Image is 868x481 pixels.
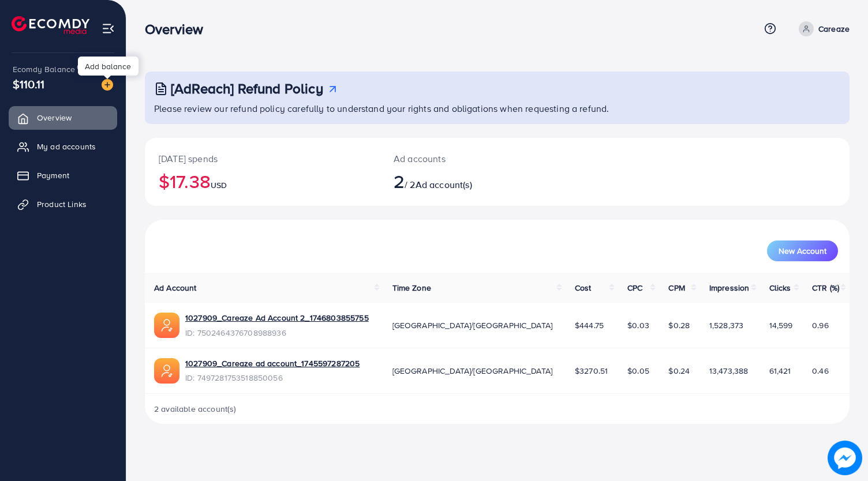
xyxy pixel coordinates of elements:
[769,282,791,294] span: Clicks
[9,135,117,158] a: My ad accounts
[812,282,839,294] span: CTR (%)
[154,358,179,384] img: ic-ads-acc.e4c84228.svg
[13,76,44,92] span: $110.11
[779,247,826,255] span: New Account
[668,282,684,294] span: CPM
[37,170,69,181] span: Payment
[709,365,749,377] span: 13,473,388
[828,441,862,475] img: image
[9,106,117,129] a: Overview
[154,313,179,338] img: ic-ads-acc.e4c84228.svg
[12,16,89,34] img: logo
[78,57,139,76] div: Add balance
[416,178,472,191] span: Ad account(s)
[37,198,87,210] span: Product Links
[159,170,366,192] h2: $17.38
[171,80,323,97] h3: [AdReach] Refund Policy
[185,372,360,384] span: ID: 7497281753518850056
[392,365,553,377] span: [GEOGRAPHIC_DATA]/[GEOGRAPHIC_DATA]
[394,170,542,192] h2: / 2
[159,152,366,166] p: [DATE] spends
[812,365,829,377] span: 0.46
[575,320,604,331] span: $444.75
[13,63,75,75] span: Ecomdy Balance
[392,320,553,331] span: [GEOGRAPHIC_DATA]/[GEOGRAPHIC_DATA]
[102,79,113,91] img: image
[185,327,369,339] span: ID: 7502464376708988936
[627,282,642,294] span: CPC
[154,403,237,415] span: 2 available account(s)
[154,102,843,115] p: Please review our refund policy carefully to understand your rights and obligations when requesti...
[575,365,608,377] span: $3270.51
[709,320,743,331] span: 1,528,373
[575,282,592,294] span: Cost
[154,282,197,294] span: Ad Account
[769,320,793,331] span: 14,599
[185,358,360,369] a: 1027909_Careaze ad account_1745597287205
[709,282,750,294] span: Impression
[145,21,212,37] h3: Overview
[668,365,690,377] span: $0.24
[794,21,850,36] a: Careaze
[392,282,431,294] span: Time Zone
[102,22,115,35] img: menu
[394,152,542,166] p: Ad accounts
[9,193,117,216] a: Product Links
[627,365,649,377] span: $0.05
[769,365,791,377] span: 61,421
[211,179,227,191] span: USD
[627,320,649,331] span: $0.03
[767,240,838,261] button: New Account
[9,164,117,187] a: Payment
[185,312,369,324] a: 1027909_Careaze Ad Account 2_1746803855755
[37,141,96,152] span: My ad accounts
[818,22,850,36] p: Careaze
[812,320,829,331] span: 0.96
[37,112,72,123] span: Overview
[394,168,405,194] span: 2
[668,320,690,331] span: $0.28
